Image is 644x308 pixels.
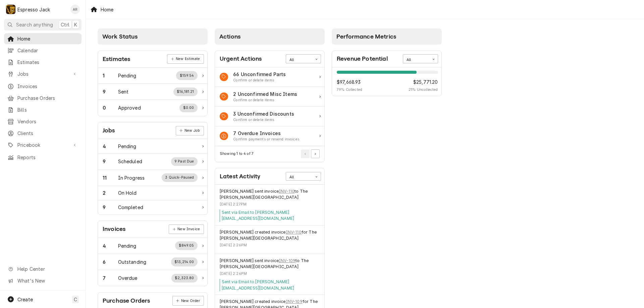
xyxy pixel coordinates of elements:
[118,242,137,249] div: Work Status Title
[103,189,118,196] div: Work Status Count
[4,104,82,115] a: Bills
[169,225,204,234] a: New Invoice
[220,151,254,157] div: Current Page Details
[74,21,77,28] span: K
[332,51,442,97] div: Card: Revenue Potential
[103,126,115,135] div: Card Title
[118,274,138,282] div: Work Status Title
[98,68,207,84] div: Work Status
[103,72,118,79] div: Work Status Count
[409,78,438,85] span: $25,771.20
[103,296,150,305] div: Card Title
[118,72,137,79] div: Work Status Title
[98,100,207,116] div: Work Status
[332,28,442,45] div: Card Column Header
[98,238,207,286] div: Card Data
[98,238,207,254] div: Work Status
[215,226,324,254] div: Event
[98,170,207,186] a: Work Status
[98,221,208,286] div: Card: Invoices
[233,117,294,123] div: Action Item Suggestion
[220,258,320,291] div: Event Details
[220,243,320,248] div: Event Timestamp
[17,154,78,161] span: Reports
[176,71,198,80] div: Work Status Supplemental Data
[6,5,15,14] div: Espresso Jack's Avatar
[17,118,78,125] span: Vendors
[98,68,207,116] div: Card Data
[103,242,118,249] div: Work Status Count
[118,143,137,150] div: Work Status Title
[98,122,208,215] div: Card: Jobs
[300,149,320,158] div: Pagination Controls
[215,28,325,45] div: Card Column Header
[103,88,118,95] div: Work Status Count
[98,200,207,214] div: Work Status
[286,229,302,235] a: INV-110
[215,51,324,67] div: Card Header
[98,51,207,68] div: Card Header
[289,57,309,63] div: All
[171,274,198,283] div: Work Status Supplemental Data
[98,84,207,100] div: Work Status
[286,54,321,63] div: Card Data Filter Control
[215,67,324,146] div: Card Data
[17,70,68,77] span: Jobs
[407,57,426,63] div: All
[215,67,324,87] a: Action Item
[98,270,207,286] a: Work Status
[233,98,297,103] div: Action Item Suggestion
[98,153,207,170] a: Work Status
[98,139,207,214] div: Card Data
[220,279,320,291] div: Event Message
[279,258,296,264] a: INV-109
[233,130,300,137] div: Action Item Title
[17,106,78,113] span: Bills
[215,107,324,126] a: Action Item
[4,139,82,150] a: Go to Pricebook
[301,149,310,158] button: Go to Previous Page
[220,54,262,63] div: Card Title
[98,122,207,139] div: Card Header
[103,225,125,234] div: Card Title
[4,57,82,68] a: Estimates
[70,5,80,14] div: Allan Ross's Avatar
[98,51,208,116] div: Card: Estimates
[336,33,396,40] span: Performance Metrics
[16,21,53,28] span: Search anything
[233,71,286,78] div: Action Item Title
[220,229,320,242] div: Event String
[220,229,320,250] div: Event Details
[167,54,204,64] div: Card Link Button
[118,174,145,181] div: Work Status Title
[233,110,294,117] div: Action Item Title
[233,78,286,83] div: Action Item Suggestion
[233,137,300,142] div: Action Item Suggestion
[220,209,320,222] div: Event Message
[215,87,324,107] a: Action Item
[171,157,198,166] div: Work Status Supplemental Data
[337,71,438,93] div: Revenue Potential Details
[215,126,324,146] a: Action Item
[219,33,240,40] span: Actions
[17,59,78,66] span: Estimates
[103,55,130,64] div: Card Title
[332,67,441,96] div: Revenue Potential
[4,81,82,92] a: Invoices
[332,45,442,115] div: Card Column Content
[4,33,82,44] a: Home
[118,189,137,196] div: Work Status Title
[61,21,69,28] span: Ctrl
[337,87,362,93] span: 79 % Collected
[176,126,204,135] a: New Job
[176,126,204,135] div: Card Link Button
[98,254,207,270] a: Work Status
[215,51,325,162] div: Card: Urgent Actions
[103,143,118,150] div: Work Status Count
